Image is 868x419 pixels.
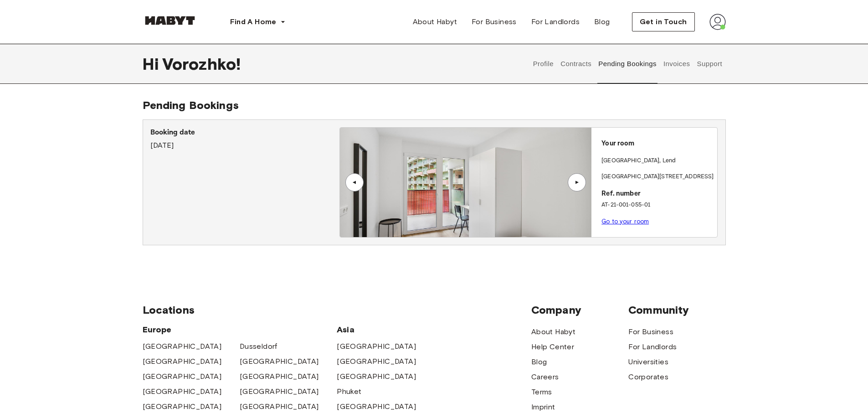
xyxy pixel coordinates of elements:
[464,13,524,31] a: For Business
[560,44,593,84] button: Contracts
[340,128,591,237] img: Image of the room
[628,326,673,337] a: For Business
[143,386,222,397] a: [GEOGRAPHIC_DATA]
[531,402,555,413] a: Imprint
[337,386,361,397] a: Phuket
[628,303,725,317] span: Community
[337,371,416,382] a: [GEOGRAPHIC_DATA]
[143,303,531,317] span: Locations
[531,372,559,383] a: Careers
[601,218,649,225] a: Go to your room
[594,16,610,27] span: Blog
[531,303,628,317] span: Company
[143,54,162,73] span: Hi
[143,341,222,352] a: [GEOGRAPHIC_DATA]
[143,371,222,382] a: [GEOGRAPHIC_DATA]
[240,371,319,382] a: [GEOGRAPHIC_DATA]
[601,201,714,210] p: AT-21-001-055-01
[230,16,277,27] span: Find A Home
[709,14,726,30] img: avatar
[143,401,222,412] a: [GEOGRAPHIC_DATA]
[640,16,687,27] span: Get in Touch
[531,326,575,337] a: About Habyt
[601,172,714,181] p: [GEOGRAPHIC_DATA][STREET_ADDRESS]
[223,13,293,31] button: Find A Home
[531,16,580,27] span: For Landlords
[524,13,587,31] a: For Landlords
[337,356,416,367] a: [GEOGRAPHIC_DATA]
[143,324,337,335] span: Europe
[628,341,677,352] a: For Landlords
[601,156,676,166] p: [GEOGRAPHIC_DATA] , Lend
[143,16,197,25] img: Habyt
[240,386,319,397] a: [GEOGRAPHIC_DATA]
[150,127,339,138] p: Booking date
[662,44,691,84] button: Invoices
[143,356,222,367] a: [GEOGRAPHIC_DATA]
[531,387,552,398] a: Terms
[532,44,555,84] button: Profile
[143,98,239,112] span: Pending Bookings
[628,357,668,367] a: Universities
[628,372,668,383] a: Corporates
[472,16,517,27] span: For Business
[572,180,581,185] div: ▲
[696,44,724,84] button: Support
[601,139,714,149] p: Your room
[529,44,725,84] div: user profile tabs
[240,401,319,412] a: [GEOGRAPHIC_DATA]
[337,401,416,412] a: [GEOGRAPHIC_DATA]
[531,341,574,352] a: Help Center
[587,13,617,31] a: Blog
[350,180,359,185] div: ▲
[406,13,464,31] a: About Habyt
[162,54,241,73] span: Vorozhko !
[150,127,339,151] div: [DATE]
[597,44,658,84] button: Pending Bookings
[413,16,457,27] span: About Habyt
[240,356,319,367] a: [GEOGRAPHIC_DATA]
[531,357,547,367] a: Blog
[632,12,695,31] button: Get in Touch
[240,341,277,352] a: Dusseldorf
[337,324,434,335] span: Asia
[601,189,714,199] p: Ref. number
[337,341,416,352] a: [GEOGRAPHIC_DATA]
